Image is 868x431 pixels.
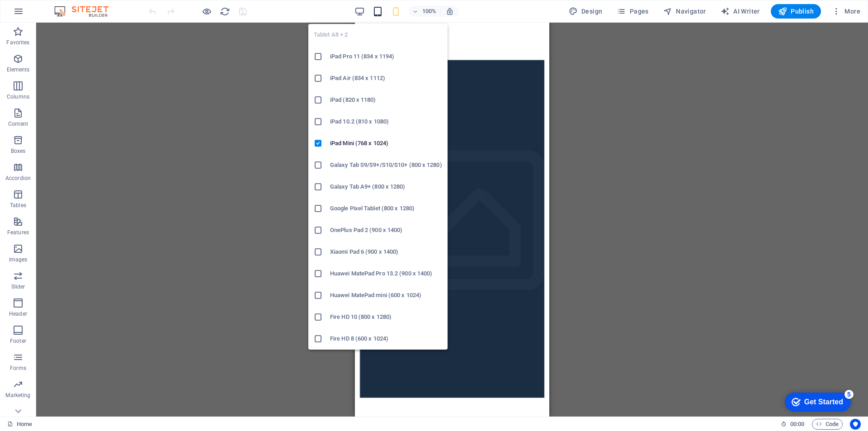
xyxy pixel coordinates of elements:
button: Publish [771,4,821,19]
button: reload [219,6,230,17]
span: 00 00 [790,419,804,430]
h6: Fire HD 10 (800 x 1280) [330,312,442,322]
h6: Huawei MatePad Pro 13.2 (900 x 1400) [330,268,442,279]
h6: Galaxy Tab S9/S9+/S10/S10+ (800 x 1280) [330,160,442,171]
p: Slider [11,283,25,290]
h6: OnePlus Pad 2 (900 x 1400) [330,225,442,236]
p: Accordion [5,175,31,182]
h6: iPad Air (834 x 1112) [330,73,442,84]
span: AI Writer [721,7,760,16]
i: On resize automatically adjust zoom level to fit chosen device. [446,7,454,15]
div: Design (Ctrl+Alt+Y) [565,4,606,19]
img: Editor Logo [52,6,120,17]
p: Favorites [6,39,29,46]
span: Design [569,7,603,16]
button: Code [812,419,843,430]
button: AI Writer [717,4,764,19]
p: Header [9,310,27,317]
h6: Huawei MatePad mini (600 x 1024) [330,290,442,301]
span: More [832,7,860,16]
p: Tables [10,202,26,209]
button: More [828,4,864,19]
span: Publish [778,7,814,16]
h6: 100% [422,6,437,17]
button: 100% [409,6,441,17]
h6: iPad Mini (768 x 1024) [330,138,442,149]
h6: Google Pixel Tablet (800 x 1280) [330,203,442,214]
p: Footer [10,337,26,345]
p: Content [8,120,28,128]
span: : [797,421,798,427]
a: Click to cancel selection. Double-click to open Pages [7,419,32,430]
div: Get Started 5 items remaining, 0% complete [7,5,73,24]
div: 5 [67,2,76,11]
p: Columns [7,93,29,100]
h6: iPad Pro 11 (834 x 1194) [330,51,442,62]
button: Pages [613,4,652,19]
button: Click here to leave preview mode and continue editing [201,6,212,17]
span: Navigator [663,7,706,16]
button: Design [565,4,606,19]
p: Elements [7,66,30,73]
button: Usercentrics [850,419,861,430]
p: Marketing [5,392,30,399]
p: Features [7,229,29,236]
p: Boxes [11,147,26,155]
i: Reload page [220,6,230,17]
p: Forms [10,365,26,372]
div: Get Started [27,10,66,18]
h6: iPad (820 x 1180) [330,95,442,105]
h6: Session time [781,419,805,430]
h6: Fire HD 8 (600 x 1024) [330,333,442,344]
h6: Galaxy Tab A9+ (800 x 1280) [330,181,442,192]
h6: iPad 10.2 (810 x 1080) [330,116,442,127]
button: Navigator [660,4,710,19]
p: Images [9,256,28,263]
h6: Xiaomi Pad 6 (900 x 1400) [330,246,442,257]
span: Code [816,419,839,430]
span: Pages [617,7,648,16]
